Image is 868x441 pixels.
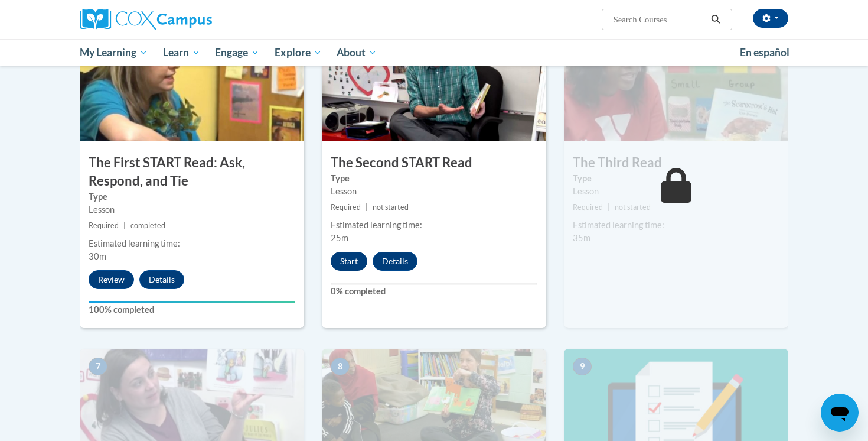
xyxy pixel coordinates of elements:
[89,251,106,261] span: 30m
[80,46,148,60] span: My Learning
[89,301,295,303] div: Your progress
[564,22,788,141] img: Course Image
[573,172,779,185] label: Type
[89,270,134,289] button: Review
[163,46,200,60] span: Learn
[573,358,592,375] span: 9
[322,22,546,141] img: Course Image
[366,203,368,212] span: |
[62,39,806,66] div: Main menu
[123,221,126,230] span: |
[89,303,295,316] label: 100% completed
[573,219,779,232] div: Estimated learning time:
[267,39,329,66] a: Explore
[331,233,348,243] span: 25m
[155,39,208,66] a: Learn
[89,237,295,250] div: Estimated learning time:
[215,46,259,60] span: Engage
[331,285,537,298] label: 0% completed
[139,270,184,289] button: Details
[707,12,725,27] button: Search
[275,46,322,60] span: Explore
[373,203,409,212] span: not started
[821,394,859,432] iframe: Button to launch messaging window
[608,203,610,212] span: |
[732,40,797,65] a: En español
[80,9,304,30] a: Cox Campus
[337,46,377,60] span: About
[753,9,788,28] button: Account Settings
[615,203,651,212] span: not started
[80,154,304,190] h3: The First START Read: Ask, Respond, and Tie
[331,219,537,232] div: Estimated learning time:
[331,172,537,185] label: Type
[573,233,590,243] span: 35m
[573,203,603,212] span: Required
[89,190,295,203] label: Type
[573,185,779,198] div: Lesson
[564,154,788,172] h3: The Third Read
[331,185,537,198] div: Lesson
[89,203,295,216] div: Lesson
[329,39,385,66] a: About
[89,358,107,375] span: 7
[373,252,417,271] button: Details
[80,9,212,30] img: Cox Campus
[89,221,119,230] span: Required
[80,22,304,141] img: Course Image
[207,39,267,66] a: Engage
[322,154,546,172] h3: The Second START Read
[72,39,155,66] a: My Learning
[130,221,165,230] span: completed
[331,203,361,212] span: Required
[331,358,350,375] span: 8
[331,252,367,271] button: Start
[612,12,707,27] input: Search Courses
[740,46,789,59] span: En español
